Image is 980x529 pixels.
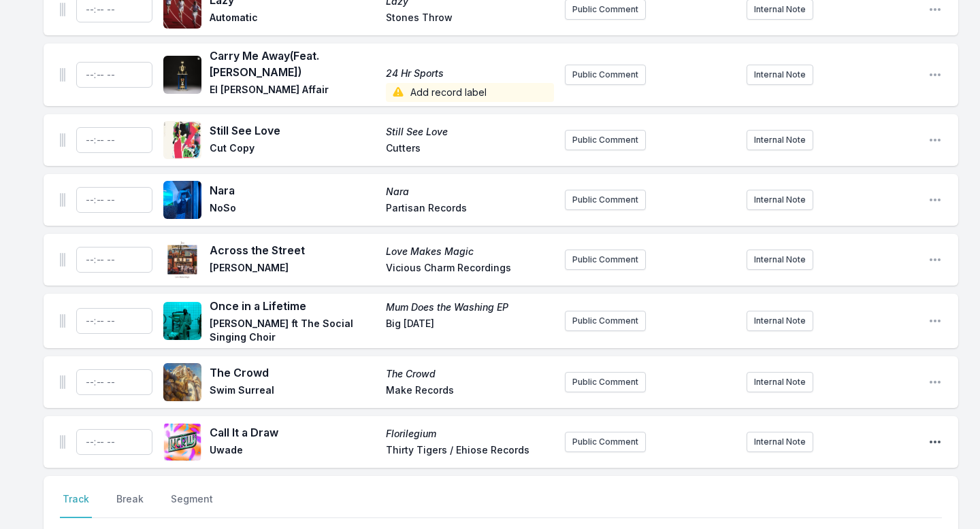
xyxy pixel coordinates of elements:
button: Public Comment [565,65,646,85]
button: Track [60,492,92,518]
span: Across the Street [210,242,378,258]
span: El [PERSON_NAME] Affair [210,83,378,102]
span: Mum Does the Washing EP [386,301,554,314]
span: Big [DATE] [386,317,554,344]
img: Drag Handle [60,375,65,389]
input: Timestamp [76,187,152,213]
button: Open playlist item options [928,253,942,267]
span: Once in a Lifetime [210,298,378,314]
button: Open playlist item options [928,435,942,449]
button: Public Comment [565,190,646,210]
img: Drag Handle [60,435,65,449]
button: Internal Note [747,311,813,331]
input: Timestamp [76,369,152,395]
span: Love Makes Magic [386,245,554,258]
span: Swim Surreal [210,383,378,400]
span: Nara [210,182,378,199]
span: 24 Hr Sports [386,67,554,80]
img: Drag Handle [60,133,65,147]
span: Cut Copy [210,141,378,158]
button: Public Comment [565,432,646,452]
span: Still See Love [386,125,554,139]
img: Drag Handle [60,314,65,328]
span: [PERSON_NAME] [210,261,378,277]
span: Make Records [386,383,554,400]
img: Still See Love [163,121,201,159]
button: Public Comment [565,311,646,331]
button: Open playlist item options [928,375,942,389]
input: Timestamp [76,429,152,455]
span: Still See Love [210,122,378,139]
img: Florilegium [163,423,201,461]
img: Drag Handle [60,68,65,82]
button: Public Comment [565,130,646,150]
span: Thirty Tigers / Ehiose Records [386,443,554,460]
button: Open playlist item options [928,314,942,328]
span: Uwade [210,443,378,460]
span: Vicious Charm Recordings [386,261,554,277]
button: Open playlist item options [928,68,942,82]
span: Nara [386,185,554,199]
img: Love Makes Magic [163,241,201,279]
button: Break [114,492,146,518]
img: 24 Hr Sports [163,56,201,94]
img: Nara [163,181,201,219]
button: Internal Note [747,432,813,452]
span: Carry Me Away (Feat. [PERSON_NAME]) [210,48,378,80]
span: Stones Throw [386,11,554,27]
span: Add record label [386,83,554,102]
img: Drag Handle [60,3,65,16]
img: Drag Handle [60,193,65,207]
input: Timestamp [76,308,152,334]
button: Public Comment [565,250,646,270]
button: Open playlist item options [928,133,942,147]
button: Internal Note [747,190,813,210]
span: The Crowd [386,367,554,381]
img: Mum Does the Washing EP [163,302,201,340]
span: NoSo [210,201,378,218]
img: Drag Handle [60,253,65,267]
span: Call It a Draw [210,424,378,441]
button: Internal Note [747,130,813,150]
button: Open playlist item options [928,193,942,207]
button: Segment [168,492,216,518]
span: Partisan Records [386,201,554,218]
input: Timestamp [76,247,152,273]
span: Cutters [386,141,554,158]
img: The Crowd [163,363,201,401]
button: Internal Note [747,250,813,270]
input: Timestamp [76,127,152,153]
button: Open playlist item options [928,3,942,16]
span: The Crowd [210,364,378,381]
span: Automatic [210,11,378,27]
input: Timestamp [76,62,152,88]
button: Internal Note [747,372,813,392]
span: [PERSON_NAME] ft The Social Singing Choir [210,317,378,344]
button: Internal Note [747,65,813,85]
span: Florilegium [386,427,554,441]
button: Public Comment [565,372,646,392]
